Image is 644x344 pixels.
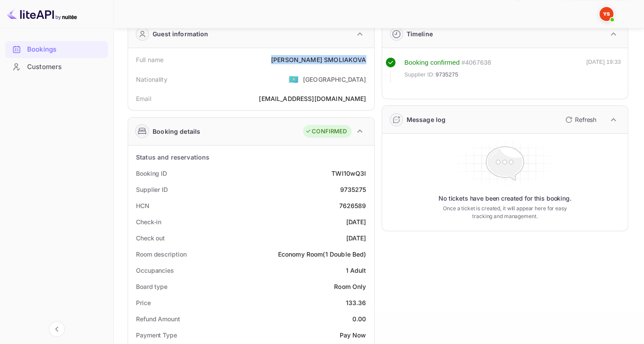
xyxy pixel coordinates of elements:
[136,233,165,243] div: Check out
[136,94,151,103] div: Email
[404,70,435,79] span: Supplier ID:
[407,115,446,124] div: Message log
[346,217,366,226] div: [DATE]
[575,115,596,124] p: Refresh
[136,169,167,178] div: Booking ID
[27,62,104,72] div: Customers
[7,7,77,21] img: LiteAPI logo
[439,205,571,220] p: Once a ticket is created, it will appear here for easy tracking and management.
[136,185,168,194] div: Supplier ID
[339,330,366,340] div: Pay Now
[271,55,366,64] div: [PERSON_NAME] SMOLIAKOVA
[289,71,299,87] span: United States
[278,250,366,259] div: Economy Room(1 Double Bed)
[5,59,108,76] div: Customers
[334,282,366,291] div: Room Only
[340,185,366,194] div: 9735275
[352,314,366,323] div: 0.00
[560,113,600,127] button: Refresh
[259,94,366,103] div: [EMAIL_ADDRESS][DOMAIN_NAME]
[136,55,164,64] div: Full name
[136,266,174,275] div: Occupancies
[136,201,150,210] div: HCN
[27,45,104,55] div: Bookings
[49,321,65,337] button: Collapse navigation
[136,217,161,226] div: Check-in
[599,7,613,21] img: Yandex Support
[346,233,366,243] div: [DATE]
[303,75,366,84] div: [GEOGRAPHIC_DATA]
[136,282,167,291] div: Board type
[339,201,366,210] div: 7626589
[345,266,366,275] div: 1 Adult
[136,153,209,162] div: Status and reservations
[136,330,177,340] div: Payment Type
[331,169,366,178] div: TWl10wQ3I
[346,298,366,307] div: 133.36
[153,127,200,136] div: Booking details
[407,29,433,38] div: Timeline
[5,59,108,75] a: Customers
[439,194,571,203] p: No tickets have been created for this booking.
[153,29,209,38] div: Guest information
[404,58,460,68] div: Booking confirmed
[136,75,167,84] div: Nationality
[136,298,151,307] div: Price
[5,41,108,58] div: Bookings
[435,70,458,79] span: 9735275
[586,58,621,83] div: [DATE] 19:33
[461,58,491,68] div: # 4067638
[136,250,186,259] div: Room description
[136,314,180,323] div: Refund Amount
[305,127,347,136] div: CONFIRMED
[5,41,108,57] a: Bookings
